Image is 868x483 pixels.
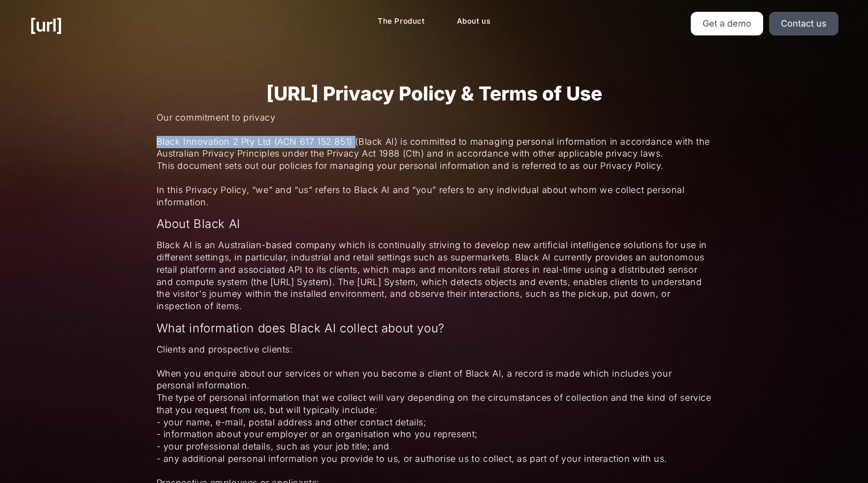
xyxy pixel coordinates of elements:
span: When you enquire about our services or when you become a client of Black AI, a record is made whi... [157,368,712,465]
a: Contact us [769,12,838,35]
p: About Black AI [157,216,712,232]
a: [URL] [30,12,62,38]
span: Our commitment to privacy [157,112,712,124]
a: The Product [370,12,433,31]
span: Black Innovation 2 Pty Ltd (ACN 617 152 851) (Black AI) is committed to managing personal informa... [157,136,712,172]
p: Black AI is an Australian-based company which is continually striving to develop new artificial i... [157,239,712,313]
a: About us [449,12,499,31]
p: [URL] Privacy Policy & Terms of Use [157,83,712,104]
a: Get a demo [691,12,763,35]
span: In this Privacy Policy, “we” and “us” refers to Black AI and “you” refers to any individual about... [157,184,712,209]
p: What information does Black AI collect about you? [157,320,712,336]
span: Clients and prospective clients: [157,344,712,356]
